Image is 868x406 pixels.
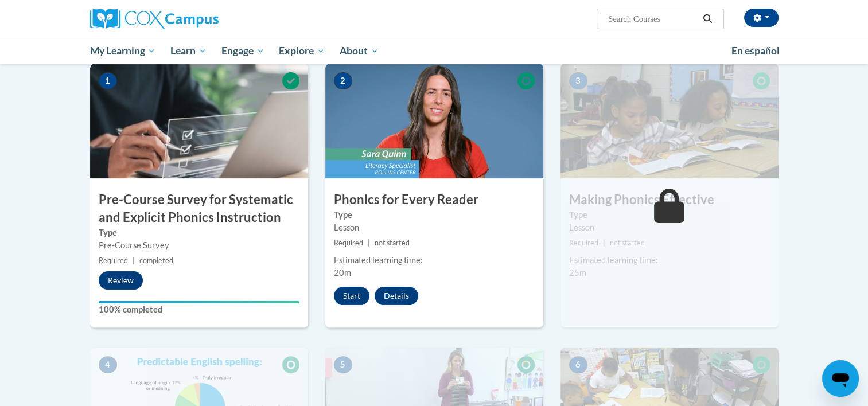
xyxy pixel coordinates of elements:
[90,64,308,178] img: Course Image
[89,44,155,58] span: My Learning
[607,12,699,26] input: Search Courses
[699,12,716,26] button: Search
[334,221,535,234] div: Lesson
[170,44,207,58] span: Learn
[334,287,369,305] button: Start
[334,72,352,89] span: 2
[90,191,308,227] h3: Pre-Course Survey for Systematic and Explicit Phonics Instruction
[334,254,535,267] div: Estimated learning time:
[73,38,796,64] div: Main menu
[90,9,219,29] img: Cox Campus
[744,9,779,27] button: Account Settings
[569,254,770,267] div: Estimated learning time:
[340,44,379,58] span: About
[325,64,543,178] img: Course Image
[99,303,299,316] label: 100% completed
[822,360,859,397] iframe: Button to launch messaging window
[214,38,272,64] a: Engage
[99,301,299,303] div: Your progress
[569,209,770,221] label: Type
[569,239,598,247] span: Required
[731,45,780,57] span: En español
[332,38,386,64] a: About
[610,239,645,247] span: not started
[569,356,587,373] span: 6
[99,227,299,239] label: Type
[375,287,418,305] button: Details
[560,64,779,178] img: Course Image
[133,256,135,265] span: |
[83,38,164,64] a: My Learning
[99,356,117,373] span: 4
[569,268,586,278] span: 25m
[99,271,143,290] button: Review
[334,239,363,247] span: Required
[99,256,128,265] span: Required
[569,221,770,234] div: Lesson
[99,239,299,252] div: Pre-Course Survey
[334,356,352,373] span: 5
[279,44,325,58] span: Explore
[271,38,332,64] a: Explore
[724,39,787,63] a: En español
[334,209,535,221] label: Type
[569,72,587,89] span: 3
[368,239,370,247] span: |
[375,239,410,247] span: not started
[603,239,605,247] span: |
[139,256,173,265] span: completed
[334,268,351,278] span: 20m
[325,191,543,209] h3: Phonics for Every Reader
[90,9,308,29] a: Cox Campus
[163,38,214,64] a: Learn
[221,44,264,58] span: Engage
[99,72,117,89] span: 1
[560,191,779,209] h3: Making Phonics Effective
